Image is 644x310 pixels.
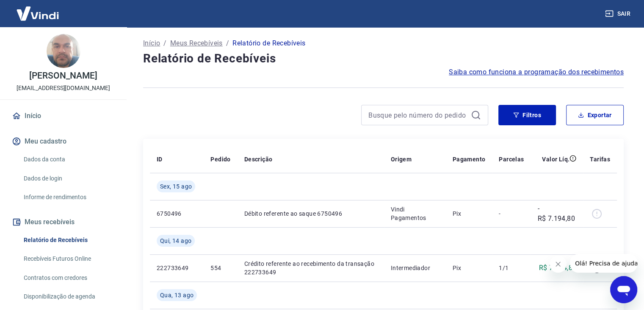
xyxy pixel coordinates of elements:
a: Informe de rendimentos [20,189,116,206]
a: Disponibilização de agenda [20,288,116,305]
p: / [163,38,166,48]
p: Parcelas [499,155,524,163]
span: Olá! Precisa de ajuda? [5,6,71,13]
p: 6750496 [157,209,197,218]
p: Valor Líq. [542,155,569,163]
p: 222733649 [157,264,197,272]
button: Meu cadastro [10,132,116,151]
button: Meus recebíveis [10,213,116,231]
p: / [226,38,229,48]
p: Débito referente ao saque 6750496 [244,209,377,218]
span: Qui, 14 ago [160,237,191,245]
iframe: Botão para abrir a janela de mensagens [610,276,637,303]
p: Descrição [244,155,273,163]
input: Busque pelo número do pedido [368,109,467,121]
p: -R$ 7.194,80 [537,203,576,224]
h4: Relatório de Recebíveis [143,50,624,67]
img: Vindi [10,0,65,26]
a: Dados de login [20,170,116,187]
a: Início [10,107,116,125]
p: - [499,209,524,218]
span: Qua, 13 ago [160,291,193,299]
a: Relatório de Recebíveis [20,231,116,249]
p: Pedido [210,155,230,163]
a: Recebíveis Futuros Online [20,250,116,268]
a: Saiba como funciona a programação dos recebimentos [449,67,624,77]
p: Pix [453,264,486,272]
p: 554 [210,264,230,272]
p: Pix [453,209,486,218]
p: Relatório de Recebíveis [232,38,305,48]
p: Origem [391,155,412,163]
p: [EMAIL_ADDRESS][DOMAIN_NAME] [17,84,110,93]
button: Filtros [498,105,556,125]
p: [PERSON_NAME] [29,71,97,80]
p: R$ 7.194,80 [539,263,576,273]
iframe: Fechar mensagem [550,256,567,273]
p: 1/1 [499,264,524,272]
a: Dados da conta [20,151,116,168]
span: Sex, 15 ago [160,182,192,191]
button: Sair [603,6,634,22]
p: Intermediador [391,264,439,272]
iframe: Mensagem da empresa [570,254,637,273]
p: Crédito referente ao recebimento da transação 222733649 [244,259,377,276]
a: Meus Recebíveis [170,38,223,48]
p: Tarifas [590,155,610,163]
a: Início [143,38,160,48]
img: ec237521-56d0-4ab1-83d2-ccae5b40fb7d.jpeg [47,34,80,68]
button: Exportar [566,105,624,125]
p: ID [157,155,163,163]
a: Contratos com credores [20,269,116,287]
p: Pagamento [453,155,486,163]
p: Vindi Pagamentos [391,205,439,222]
